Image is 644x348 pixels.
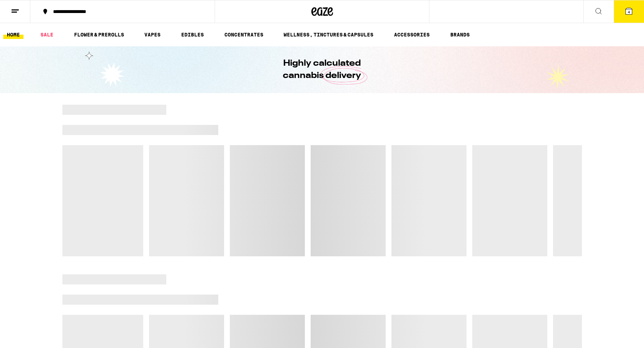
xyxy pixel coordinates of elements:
[614,0,644,23] button: 4
[263,57,382,82] h1: Highly calculated cannabis delivery
[280,30,377,39] a: WELLNESS, TINCTURES & CAPSULES
[141,30,164,39] a: VAPES
[178,30,207,39] a: EDIBLES
[221,30,267,39] a: CONCENTRATES
[3,30,23,39] a: HOME
[37,30,57,39] a: SALE
[390,30,433,39] a: ACCESSORIES
[70,30,128,39] a: FLOWER & PREROLLS
[628,10,630,14] span: 4
[447,30,473,39] a: BRANDS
